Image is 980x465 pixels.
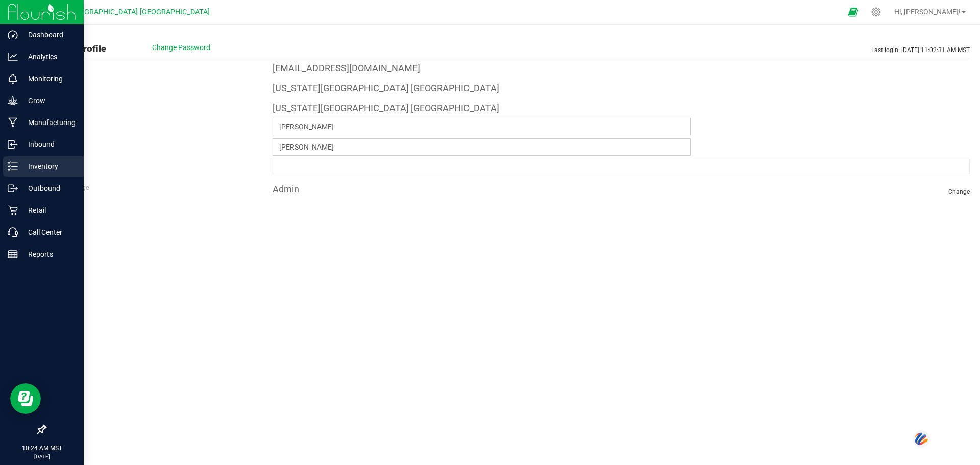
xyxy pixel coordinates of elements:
h4: [EMAIL_ADDRESS][DOMAIN_NAME] [273,63,420,74]
inline-svg: Analytics [8,52,18,62]
p: Grow [18,94,79,107]
p: Call Center [18,226,79,238]
inline-svg: Grow [8,95,18,106]
span: [US_STATE][GEOGRAPHIC_DATA] [GEOGRAPHIC_DATA] [30,8,210,16]
p: [DATE] [5,453,79,460]
input: Format: (999) 999-9999 [273,159,970,174]
p: 10:24 AM MST [5,444,79,453]
inline-svg: Reports [8,249,18,259]
inline-svg: Outbound [8,183,18,193]
h4: Admin [273,184,970,194]
button: Change Password [130,39,232,56]
inline-svg: Inbound [8,139,18,150]
iframe: Resource center [10,383,41,414]
p: Reports [18,248,79,260]
p: Manufacturing [18,116,79,129]
p: Inventory [18,160,79,173]
h4: [US_STATE][GEOGRAPHIC_DATA] [GEOGRAPHIC_DATA] [273,103,970,113]
p: Monitoring [18,72,79,85]
img: svg+xml;base64,PHN2ZyB3aWR0aD0iNDQiIGhlaWdodD0iNDQiIHZpZXdCb3g9IjAgMCA0NCA0NCIgZmlsbD0ibm9uZSIgeG... [913,430,930,449]
p: Retail [18,204,79,216]
span: Change Password [152,43,210,52]
span: Change [948,187,970,197]
inline-svg: Dashboard [8,30,18,40]
p: Inbound [18,138,79,151]
span: Hi, [PERSON_NAME]! [894,8,961,16]
inline-svg: Monitoring [8,74,18,84]
p: Outbound [18,182,79,194]
inline-svg: Inventory [8,161,18,172]
inline-svg: Call Center [8,227,18,237]
span: Open Ecommerce Menu [842,2,865,22]
div: Manage settings [870,7,883,17]
span: Last login: [DATE] 11:02:31 AM MST [871,45,970,55]
p: Analytics [18,51,79,63]
h4: [US_STATE][GEOGRAPHIC_DATA] [GEOGRAPHIC_DATA] [273,83,499,93]
inline-svg: Manufacturing [8,117,18,128]
inline-svg: Retail [8,205,18,215]
p: Dashboard [18,29,79,41]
